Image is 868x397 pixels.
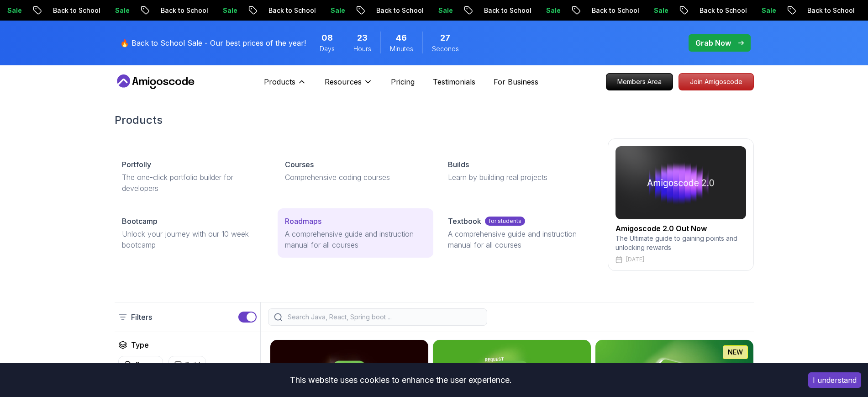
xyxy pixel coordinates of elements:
[563,6,626,15] p: Back to School
[185,360,200,369] p: Build
[122,228,263,250] p: Unlock your journey with our 10 week bootcamp
[485,217,525,226] p: for students
[608,138,754,271] a: amigoscode 2.0Amigoscode 2.0 Out NowThe Ultimate guide to gaining points and unlocking rewards[DATE]
[671,6,733,15] p: Back to School
[391,76,415,87] a: Pricing
[390,44,413,53] span: Minutes
[131,339,149,350] h2: Type
[118,356,163,373] button: Course
[626,6,655,15] p: Sale
[264,76,295,87] p: Products
[285,159,314,170] p: Courses
[286,312,481,322] input: Search Java, React, Spring boot ...
[456,6,518,15] p: Back to School
[240,6,302,15] p: Back to School
[195,6,224,15] p: Sale
[285,216,321,227] p: Roadmaps
[410,6,439,15] p: Sale
[321,32,333,44] span: 8 Days
[441,208,596,258] a: Textbookfor studentsA comprehensive guide and instruction manual for all courses
[353,44,371,53] span: Hours
[115,152,270,201] a: PortfollyThe one-click portfolio builder for developers
[115,113,754,127] h2: Products
[679,73,754,90] a: Join Amigoscode
[7,370,794,390] div: This website uses cookies to enhance the user experience.
[168,356,206,373] button: Build
[285,172,426,183] p: Comprehensive coding courses
[325,76,373,95] button: Resources
[615,146,746,219] img: amigoscode 2.0
[348,6,410,15] p: Back to School
[448,159,469,170] p: Builds
[122,172,263,194] p: The one-click portfolio builder for developers
[448,172,589,183] p: Learn by building real projects
[440,32,450,44] span: 27 Seconds
[135,360,157,369] p: Course
[615,223,746,234] h2: Amigoscode 2.0 Out Now
[87,6,116,15] p: Sale
[695,37,731,48] p: Grab Now
[122,159,151,170] p: Portfolly
[615,234,746,252] p: The Ultimate guide to gaining points and unlocking rewards
[441,152,596,190] a: BuildsLearn by building real projects
[302,6,331,15] p: Sale
[132,6,195,15] p: Back to School
[432,44,459,53] span: Seconds
[357,32,368,44] span: 23 Hours
[779,6,841,15] p: Back to School
[278,208,433,258] a: RoadmapsA comprehensive guide and instruction manual for all courses
[278,152,433,190] a: CoursesComprehensive coding courses
[518,6,547,15] p: Sale
[448,228,589,250] p: A comprehensive guide and instruction manual for all courses
[606,73,673,90] a: Members Area
[131,312,152,323] p: Filters
[728,348,743,357] p: NEW
[808,372,861,388] button: Accept cookies
[494,76,538,87] a: For Business
[396,32,407,44] span: 46 Minutes
[115,208,270,258] a: BootcampUnlock your journey with our 10 week bootcamp
[325,76,362,87] p: Resources
[448,216,481,227] p: Textbook
[679,74,753,90] p: Join Amigoscode
[285,228,426,250] p: A comprehensive guide and instruction manual for all courses
[433,76,475,87] a: Testimonials
[120,37,306,48] p: 🔥 Back to School Sale - Our best prices of the year!
[122,216,158,227] p: Bootcamp
[264,76,306,95] button: Products
[626,256,644,263] p: [DATE]
[320,44,335,53] span: Days
[606,74,673,90] p: Members Area
[25,6,87,15] p: Back to School
[733,6,763,15] p: Sale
